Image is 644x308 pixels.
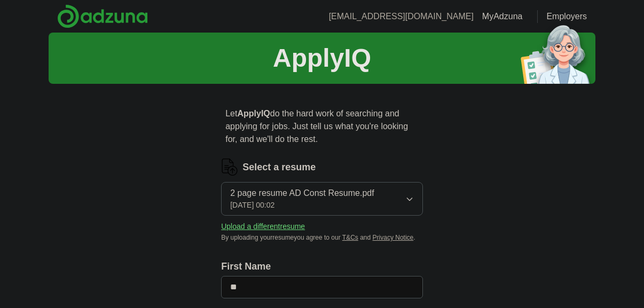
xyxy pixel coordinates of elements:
button: Upload a differentresume [221,221,305,232]
img: Adzuna logo [57,4,148,28]
a: MyAdzuna [482,10,531,23]
span: [DATE] 00:02 [230,200,274,211]
button: 2 page resume AD Const Resume.pdf[DATE] 00:02 [221,182,423,216]
a: Privacy Notice [373,234,414,241]
a: T&Cs [342,234,358,241]
span: 2 page resume AD Const Resume.pdf [230,187,374,200]
label: First Name [221,259,423,274]
a: Employers [546,10,587,23]
div: By uploading your resume you agree to our and . [221,233,423,242]
p: Let do the hard work of searching and applying for jobs. Just tell us what you're looking for, an... [221,103,423,150]
h1: ApplyIQ [273,39,371,77]
li: [EMAIL_ADDRESS][DOMAIN_NAME] [329,10,474,23]
img: CV Icon [221,159,238,176]
strong: ApplyIQ [237,109,270,118]
label: Select a resume [242,160,316,175]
